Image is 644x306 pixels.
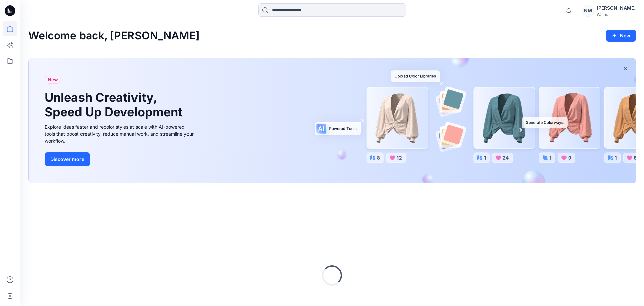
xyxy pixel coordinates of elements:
[45,152,90,166] button: Discover more
[582,5,594,17] div: NM
[45,123,196,144] div: Explore ideas faster and recolor styles at scale with AI-powered tools that boost creativity, red...
[597,4,636,12] div: [PERSON_NAME]
[45,90,185,119] h1: Unleash Creativity, Speed Up Development
[48,76,58,84] span: New
[606,30,636,42] button: New
[28,30,200,42] h2: Welcome back, [PERSON_NAME]
[45,152,196,166] a: Discover more
[597,12,636,17] div: Walmart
